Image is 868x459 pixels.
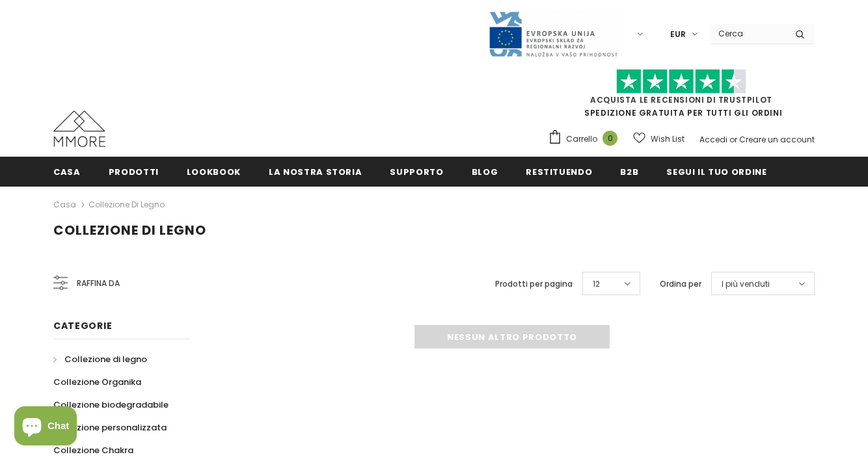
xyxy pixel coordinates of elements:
label: Prodotti per pagina [495,278,573,291]
a: Restituendo [526,157,592,186]
span: supporto [390,166,443,178]
a: supporto [390,157,443,186]
span: Wish List [651,133,685,146]
img: Javni Razpis [488,10,618,58]
span: Lookbook [187,166,241,178]
span: Collezione personalizzata [53,421,167,434]
span: Blog [472,166,498,178]
span: Prodotti [109,166,159,178]
a: Collezione Organika [53,371,141,393]
span: Casa [53,166,81,178]
label: Ordina per [660,278,701,291]
span: 12 [593,278,600,291]
span: 0 [603,131,617,146]
span: La nostra storia [269,166,362,178]
a: Acquista le recensioni di TrustPilot [590,94,772,105]
a: B2B [620,157,638,186]
span: or [729,134,737,145]
span: Restituendo [526,166,592,178]
a: Segui il tuo ordine [666,157,766,186]
span: Collezione Chakra [53,444,133,456]
span: Raffina da [77,276,120,291]
a: Collezione personalizzata [53,416,167,439]
a: Blog [472,157,498,186]
a: Casa [53,197,76,213]
span: B2B [620,166,638,178]
span: Carrello [566,133,597,146]
img: Casi MMORE [53,111,105,147]
span: Collezione Organika [53,376,141,388]
a: La nostra storia [269,157,362,186]
a: Accedi [699,134,727,145]
span: Collezione di legno [53,221,206,239]
a: Wish List [633,127,685,150]
span: I più venduti [722,278,770,291]
span: Categorie [53,319,112,332]
span: EUR [670,28,686,41]
img: Fidati di Pilot Stars [616,69,746,94]
a: Prodotti [109,157,159,186]
a: Javni Razpis [488,28,618,39]
a: Lookbook [187,157,241,186]
a: Collezione di legno [88,199,165,210]
a: Creare un account [739,134,815,145]
a: Casa [53,157,81,186]
a: Collezione biodegradabile [53,393,169,416]
a: Carrello 0 [548,129,624,149]
span: Collezione biodegradabile [53,399,169,411]
span: SPEDIZIONE GRATUITA PER TUTTI GLI ORDINI [548,75,815,118]
span: Segui il tuo ordine [666,166,766,178]
inbox-online-store-chat: Shopify online store chat [10,406,81,449]
span: Collezione di legno [64,353,147,365]
input: Search Site [711,24,785,43]
a: Collezione di legno [53,348,147,371]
